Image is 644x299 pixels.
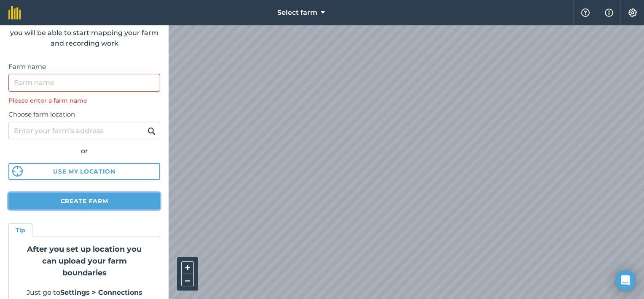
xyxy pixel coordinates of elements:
label: Choose farm location [8,109,160,120]
div: or [8,146,160,157]
button: – [181,274,194,286]
p: Just go to [19,287,150,298]
button: Create farm [8,193,160,209]
img: svg+xml;base64,PHN2ZyB4bWxucz0iaHR0cDovL3d3dy53My5vcmcvMjAwMC9zdmciIHdpZHRoPSIxOSIgaGVpZ2h0PSIyNC... [148,126,156,136]
strong: After you set up location you can upload your farm boundaries [27,245,142,277]
h4: Tip [16,226,25,235]
span: Select farm [277,8,317,18]
img: A cog icon [628,8,638,17]
input: Farm name [8,74,160,92]
label: Farm name [8,62,160,72]
button: + [181,261,194,274]
img: fieldmargin Logo [8,6,21,19]
img: svg%3e [12,166,23,177]
strong: Settings > Connections [60,288,142,296]
input: Enter your farm’s address [8,122,160,139]
button: Use my location [8,163,160,180]
div: Please enter a farm name [8,96,160,105]
img: svg+xml;base64,PHN2ZyB4bWxucz0iaHR0cDovL3d3dy53My5vcmcvMjAwMC9zdmciIHdpZHRoPSIxNyIgaGVpZ2h0PSIxNy... [605,8,613,18]
p: Once you have set up your farm location you will be able to start mapping your farm and recording... [8,16,160,49]
img: A question mark icon [580,8,590,17]
div: Open Intercom Messenger [615,270,636,291]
